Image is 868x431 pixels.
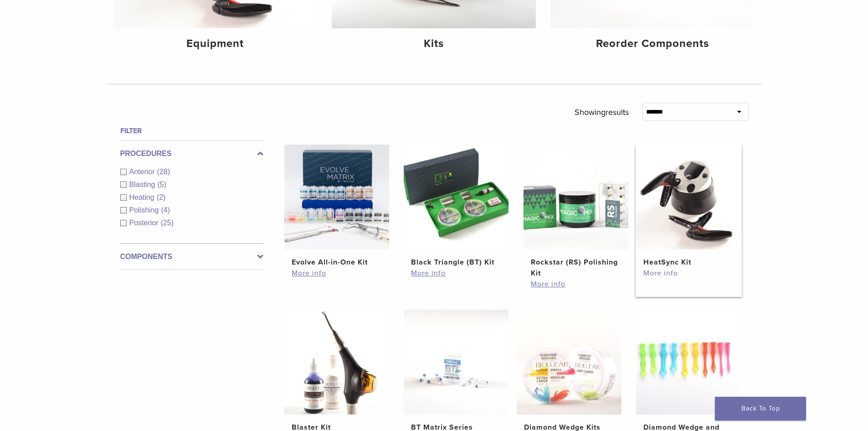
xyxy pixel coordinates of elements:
[643,257,734,268] h2: HeatSync Kit
[339,36,529,52] h4: Kits
[531,257,621,279] h2: Rockstar (RS) Polishing Kit
[157,181,166,188] span: (5)
[161,219,174,227] span: (25)
[531,279,621,290] a: More info
[129,219,161,227] span: Posterior
[292,257,382,268] h2: Evolve All-in-One Kit
[636,145,742,268] a: HeatSync KitHeatSync Kit
[575,103,629,122] p: Showing results
[120,251,263,262] label: Components
[120,148,263,159] label: Procedures
[157,168,170,176] span: (28)
[558,36,747,52] h4: Reorder Components
[284,145,389,249] img: Evolve All-in-One Kit
[120,125,263,136] h4: Filter
[715,397,806,421] a: Back To Top
[636,310,741,415] img: Diamond Wedge and Long Diamond Wedge
[404,310,508,415] img: BT Matrix Series
[292,268,382,279] a: More info
[129,168,157,176] span: Anterior
[129,193,157,201] span: Heating
[129,181,158,188] span: Blasting
[403,145,509,268] a: Black Triangle (BT) KitBlack Triangle (BT) Kit
[411,268,501,279] a: More info
[161,206,170,214] span: (4)
[524,145,628,249] img: Rockstar (RS) Polishing Kit
[284,310,389,415] img: Blaster Kit
[284,145,390,268] a: Evolve All-in-One KitEvolve All-in-One Kit
[404,145,508,249] img: Black Triangle (BT) Kit
[523,145,629,279] a: Rockstar (RS) Polishing KitRockstar (RS) Polishing Kit
[517,310,621,415] img: Diamond Wedge Kits
[636,145,741,249] img: HeatSync Kit
[121,36,310,52] h4: Equipment
[411,257,501,268] h2: Black Triangle (BT) Kit
[643,268,734,279] a: More info
[129,206,161,214] span: Polishing
[157,193,166,201] span: (2)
